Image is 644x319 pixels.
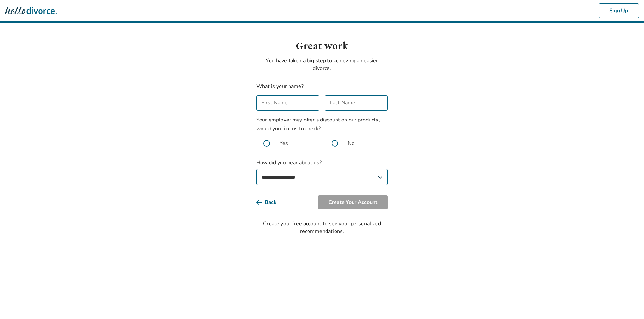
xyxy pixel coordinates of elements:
span: Yes [280,140,288,147]
div: Create your free account to see your personalized recommendations. [256,220,388,235]
label: How did you hear about us? [256,159,388,185]
label: What is your name? [256,83,304,90]
p: You have taken a big step to achieving an easier divorce. [256,57,388,72]
button: Sign Up [599,3,639,18]
button: Create Your Account [318,195,388,209]
span: No [348,140,354,147]
iframe: Chat Widget [612,288,644,319]
select: How did you hear about us? [256,169,388,185]
button: Back [256,195,287,209]
img: Hello Divorce Logo [5,4,57,17]
h1: Great work [256,39,388,54]
span: Your employer may offer a discount on our products, would you like us to check? [256,116,380,132]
